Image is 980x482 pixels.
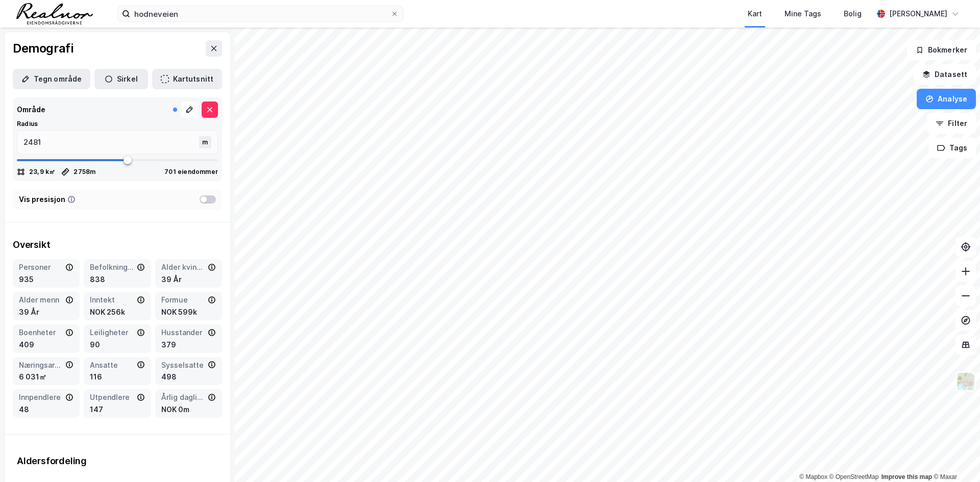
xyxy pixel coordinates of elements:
[929,433,980,482] div: Kontrollprogram for chat
[19,273,73,286] div: 935
[19,371,73,383] div: 6 031㎡
[94,69,148,89] button: Sirkel
[161,261,206,273] div: Alder kvinner
[914,64,976,85] button: Datasett
[161,273,216,286] div: 39 År
[29,168,55,176] div: 23,9 k㎡
[90,306,144,318] div: NOK 256k
[90,371,144,383] div: 116
[13,40,73,57] div: Demografi
[90,339,144,351] div: 90
[889,8,947,20] div: [PERSON_NAME]
[19,359,63,371] div: Næringsareal
[17,104,45,116] div: Område
[19,261,63,273] div: Personer
[16,3,93,24] img: realnor-logo.934646d98de889bb5806.png
[90,261,134,273] div: Befolkning dagtid
[907,40,976,60] button: Bokmerker
[19,391,63,403] div: Innpendlere
[19,193,65,206] div: Vis presisjon
[13,239,222,251] div: Oversikt
[19,294,63,306] div: Alder menn
[844,8,862,20] div: Bolig
[161,294,206,306] div: Formue
[17,131,201,154] input: m
[90,359,134,371] div: Ansatte
[748,8,762,20] div: Kart
[17,455,218,467] div: Aldersfordeling
[161,403,216,416] div: NOK 0m
[90,326,134,339] div: Leiligheter
[785,8,821,20] div: Mine Tags
[90,403,144,416] div: 147
[927,113,976,134] button: Filter
[829,473,879,480] a: OpenStreetMap
[161,391,206,403] div: Årlig dagligvareforbruk
[19,306,73,318] div: 39 År
[19,339,73,351] div: 409
[164,168,218,176] div: 701 eiendommer
[152,69,222,89] button: Kartutsnitt
[161,339,216,351] div: 379
[799,473,827,480] a: Mapbox
[90,391,134,403] div: Utpendlere
[90,294,134,306] div: Inntekt
[199,136,211,148] div: m
[13,69,90,89] button: Tegn område
[161,371,216,383] div: 498
[17,120,218,128] div: Radius
[130,6,390,21] input: Søk på adresse, matrikkel, gårdeiere, leietakere eller personer
[929,433,980,482] iframe: Chat Widget
[73,168,95,176] div: 2758 m
[928,138,976,158] button: Tags
[881,473,932,480] a: Improve this map
[161,359,206,371] div: Sysselsatte
[19,326,63,339] div: Boenheter
[956,372,975,391] img: Z
[161,326,206,339] div: Husstander
[917,89,976,109] button: Analyse
[19,403,73,416] div: 48
[161,306,216,318] div: NOK 599k
[90,273,144,286] div: 838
